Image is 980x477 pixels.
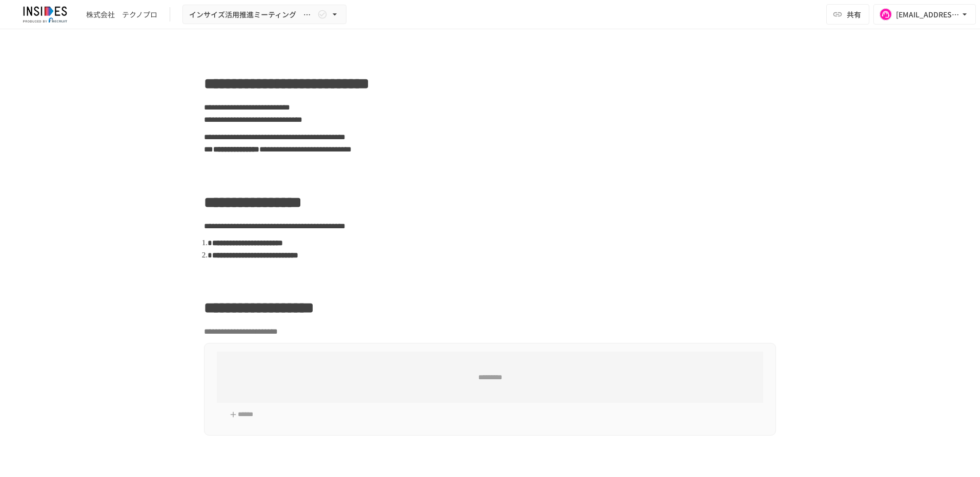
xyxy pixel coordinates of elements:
div: [EMAIL_ADDRESS][DOMAIN_NAME] [896,8,959,21]
button: 共有 [826,4,869,25]
span: 共有 [847,9,861,20]
img: JmGSPSkPjKwBq77AtHmwC7bJguQHJlCRQfAXtnx4WuV [12,6,78,23]
div: 株式会社 テクノプロ [86,9,157,20]
button: インサイズ活用推進ミーティング ～1回目～ [182,5,346,25]
span: インサイズ活用推進ミーティング ～1回目～ [189,8,315,21]
button: [EMAIL_ADDRESS][DOMAIN_NAME] [873,4,976,25]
